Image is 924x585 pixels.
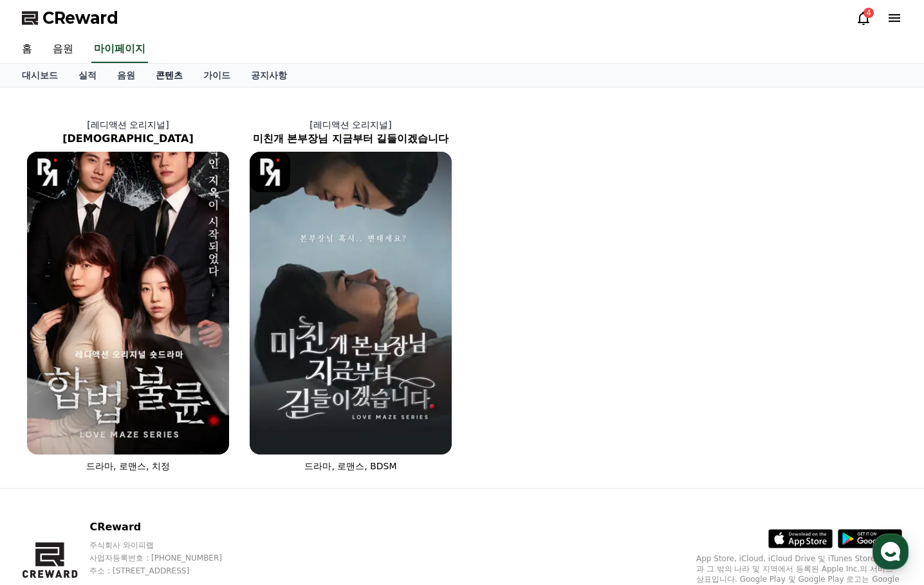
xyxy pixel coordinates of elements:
[22,8,118,28] a: CReward
[193,64,241,87] a: 가이드
[250,152,290,192] img: [object Object] Logo
[27,152,229,455] img: 합법불륜
[85,408,166,440] a: 대화
[89,553,246,563] p: 사업자등록번호 : [PHONE_NUMBER]
[4,408,85,440] a: 홈
[68,64,107,87] a: 실적
[241,64,297,87] a: 공지사항
[91,36,148,63] a: 마이페이지
[107,64,145,87] a: 음원
[42,8,118,28] span: CReward
[239,118,462,131] p: [레디액션 오리지널]
[17,108,239,483] a: [레디액션 오리지널] [DEMOGRAPHIC_DATA] 합법불륜 [object Object] Logo 드라마, 로맨스, 치정
[12,36,42,63] a: 홈
[17,131,239,147] h2: [DEMOGRAPHIC_DATA]
[199,427,214,437] span: 설정
[239,108,462,483] a: [레디액션 오리지널] 미친개 본부장님 지금부터 길들이겠습니다 미친개 본부장님 지금부터 길들이겠습니다 [object Object] Logo 드라마, 로맨스, BDSM
[118,428,133,438] span: 대화
[89,519,246,535] p: CReward
[89,566,246,576] p: 주소 : [STREET_ADDRESS]
[304,461,396,471] span: 드라마, 로맨스, BDSM
[250,152,452,455] img: 미친개 본부장님 지금부터 길들이겠습니다
[12,64,68,87] a: 대시보드
[27,152,68,192] img: [object Object] Logo
[239,131,462,147] h2: 미친개 본부장님 지금부터 길들이겠습니다
[864,8,874,18] div: 4
[41,427,48,437] span: 홈
[856,10,871,26] a: 4
[145,64,193,87] a: 콘텐츠
[89,540,246,550] p: 주식회사 와이피랩
[42,36,84,63] a: 음원
[17,118,239,131] p: [레디액션 오리지널]
[166,408,247,440] a: 설정
[86,461,170,471] span: 드라마, 로맨스, 치정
